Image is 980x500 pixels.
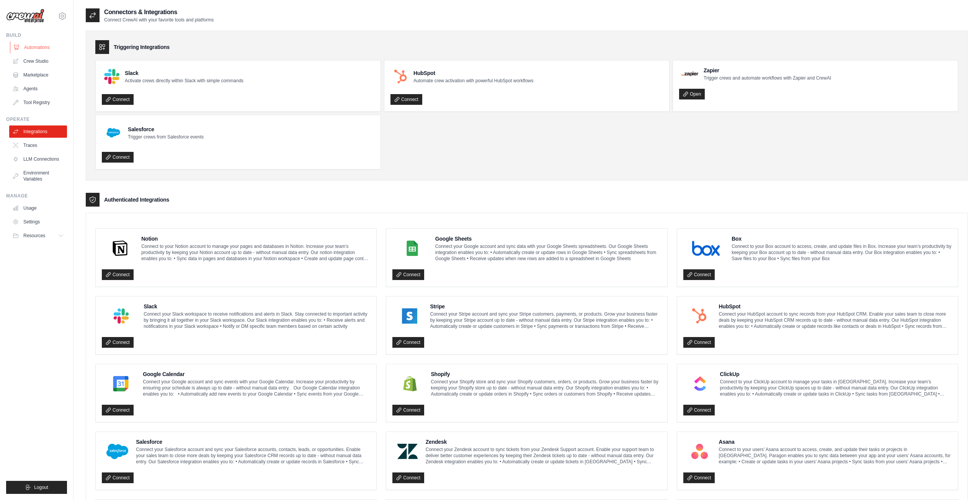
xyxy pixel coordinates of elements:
h4: Stripe [430,303,661,310]
img: HubSpot Logo [686,308,714,324]
a: Connect [102,94,134,105]
img: ClickUp Logo [686,376,715,391]
a: Connect [683,472,715,483]
p: Connect to your Box account to access, create, and update files in Box. Increase your team’s prod... [732,243,952,262]
p: Trigger crews and automate workflows with Zapier and CrewAI [704,75,831,81]
img: Slack Logo [104,308,138,324]
p: Connect to your Notion account to manage your pages and databases in Notion. Increase your team’s... [141,243,370,262]
button: Logout [6,481,67,494]
p: Trigger crews from Salesforce events [128,134,204,140]
span: Resources [23,233,45,239]
a: Connect [392,405,424,415]
a: Environment Variables [9,167,67,185]
h4: Zapier [704,67,831,74]
p: Connect your Shopify store and sync your Shopify customers, orders, or products. Grow your busine... [431,379,661,397]
a: Marketplace [9,69,67,81]
img: Salesforce Logo [104,444,131,459]
img: Google Calendar Logo [104,376,137,391]
p: Connect your Zendesk account to sync tickets from your Zendesk Support account. Enable your suppo... [426,446,661,465]
h4: ClickUp [720,370,952,378]
p: Connect your Google account and sync events with your Google Calendar. Increase your productivity... [143,379,370,397]
h4: HubSpot [413,69,533,77]
h4: Google Sheets [435,235,661,243]
p: Connect CrewAI with your favorite tools and platforms [104,17,214,23]
a: Tool Registry [9,96,67,109]
h3: Authenticated Integrations [104,196,169,204]
a: Connect [392,337,424,348]
a: Connect [102,472,134,483]
a: Traces [9,139,67,151]
a: Open [679,89,705,99]
a: Settings [9,216,67,228]
a: Agents [9,83,67,95]
img: Slack Logo [104,69,119,84]
img: Zapier Logo [681,72,698,76]
a: Connect [683,337,715,348]
p: Activate crews directly within Slack with simple commands [125,78,243,84]
a: Connect [102,152,134,163]
p: Connect to your ClickUp account to manage your tasks in [GEOGRAPHIC_DATA]. Increase your team’s p... [720,379,952,397]
div: Build [6,32,67,38]
a: Crew Studio [9,55,67,67]
a: Connect [102,405,134,415]
p: Connect your Google account and sync data with your Google Sheets spreadsheets. Our Google Sheets... [435,243,661,262]
img: Salesforce Logo [104,124,122,142]
h4: Box [732,235,952,243]
a: Connect [102,269,134,280]
h4: Asana [719,438,952,446]
div: Operate [6,116,67,122]
img: Stripe Logo [395,308,425,324]
img: Asana Logo [686,444,714,459]
p: Connect your Salesforce account and sync your Salesforce accounts, contacts, leads, or opportunit... [136,446,370,465]
h4: HubSpot [719,303,952,310]
a: Connect [683,405,715,415]
span: Logout [34,484,48,490]
p: Connect to your users’ Asana account to access, create, and update their tasks or projects in [GE... [719,446,952,465]
h2: Connectors & Integrations [104,8,214,17]
h4: Salesforce [128,125,204,133]
h4: Slack [144,303,370,310]
h4: Shopify [431,370,661,378]
p: Connect your Stripe account and sync your Stripe customers, payments, or products. Grow your busi... [430,311,661,329]
img: Box Logo [686,241,727,256]
img: Shopify Logo [395,376,425,391]
a: Connect [390,94,422,105]
a: Usage [9,202,67,214]
img: Google Sheets Logo [395,241,430,256]
h3: Triggering Integrations [114,43,170,51]
img: Notion Logo [104,241,136,256]
h4: Salesforce [136,438,370,446]
h4: Google Calendar [143,370,370,378]
img: Zendesk Logo [395,444,420,459]
a: LLM Connections [9,153,67,165]
a: Connect [102,337,134,348]
p: Connect your Slack workspace to receive notifications and alerts in Slack. Stay connected to impo... [144,311,370,329]
p: Connect your HubSpot account to sync records from your HubSpot CRM. Enable your sales team to clo... [719,311,952,329]
a: Integrations [9,125,67,138]
a: Connect [683,269,715,280]
img: Logo [6,9,44,23]
a: Connect [392,472,424,483]
h4: Zendesk [426,438,661,446]
img: HubSpot Logo [393,69,408,84]
h4: Notion [141,235,370,243]
a: Automations [10,41,68,54]
h4: Slack [125,69,243,77]
button: Resources [9,230,67,242]
p: Automate crew activation with powerful HubSpot workflows [413,78,533,84]
a: Connect [392,269,424,280]
div: Manage [6,193,67,199]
